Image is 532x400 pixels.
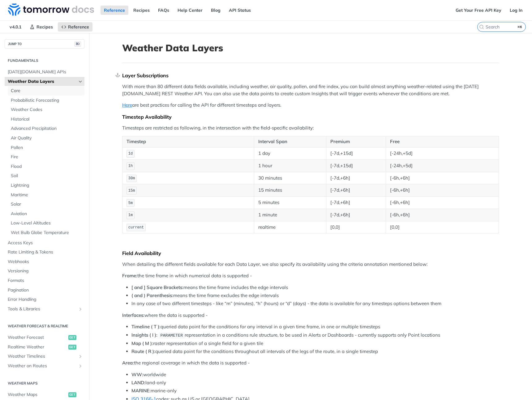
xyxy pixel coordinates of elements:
[160,333,183,338] span: PARAMETER
[5,77,84,86] a: Weather Data LayersHide subpages for Weather Data Layers
[11,116,83,122] span: Historical
[11,201,83,207] span: Solar
[386,221,499,233] td: [0,0]
[8,105,84,114] a: Weather Codes
[122,102,499,109] p: are best practices for calling the API for different timesteps and layers.
[78,364,83,368] button: Show subpages for Weather on Routes
[8,115,84,124] a: Historical
[155,6,173,15] a: FAQs
[225,6,254,15] a: API Status
[386,209,499,221] td: [-6h,+6h]
[122,261,499,268] p: When detailing the different fields available for each Data Layer, we also specify its availabili...
[5,257,84,266] a: Webhooks
[11,173,83,179] span: Soil
[130,6,153,15] a: Recipes
[11,211,83,217] span: Aviation
[8,171,84,181] a: Soil
[131,372,143,377] strong: WW:
[122,136,254,147] th: Timestep
[122,273,137,279] strong: Frame:
[78,354,83,359] button: Show subpages for Weather Timelines
[5,390,84,399] a: Weather Mapsget
[131,292,499,299] li: means the time frame excludes the edge intervals
[131,332,157,338] strong: Insights ( I ):
[8,143,84,152] a: Pollen
[5,286,84,295] a: Pagination
[174,6,206,15] a: Help Center
[8,181,84,190] a: Lightning
[131,323,499,330] li: queried data point for the conditions for any interval in a given time frame, in one or multiple ...
[128,151,133,156] span: 1d
[254,184,326,197] td: 15 minutes
[122,125,499,132] p: Timesteps are restricted as following, in the intersection with the field-specific availability:
[5,323,84,329] h2: Weather Forecast & realtime
[8,69,83,75] span: [DATE][DOMAIN_NAME] APIs
[122,272,499,279] p: the time frame in which numerical data is supported -
[5,352,84,361] a: Weather TimelinesShow subpages for Weather Timelines
[8,287,83,293] span: Pagination
[5,39,84,49] button: JUMP TO⌘/
[8,296,83,303] span: Error Handling
[326,209,386,221] td: [-7d,+6h]
[11,126,83,132] span: Advanced Precipitation
[8,249,83,255] span: Rate Limiting & Tokens
[5,276,84,285] a: Formats
[8,259,83,265] span: Webhooks
[131,300,499,307] li: In any case of two different timesteps - like “m” (minutes), “h” (hours) or “d” (days) - the data...
[128,189,135,193] span: 15m
[6,22,25,32] span: v4.0.1
[8,344,67,350] span: Realtime Weather
[5,248,84,257] a: Rate Limiting & Tokens
[516,24,524,30] kbd: ⌘K
[11,145,83,151] span: Pollen
[386,160,499,172] td: [-24h,+5d]
[5,58,84,63] h2: Fundamentals
[131,340,499,347] li: raster representation of a single field for a given tile
[326,160,386,172] td: [-7d,+15d]
[11,135,83,141] span: Air Quality
[68,335,76,340] span: get
[386,147,499,160] td: [-24h,+5d]
[208,6,224,15] a: Blog
[5,343,84,352] a: Realtime Weatherget
[131,379,499,386] li: land-only
[131,284,499,291] li: means the time frame includes the edge intervals
[326,197,386,209] td: [-7d,+6h]
[5,381,84,386] h2: Weather Maps
[11,164,83,170] span: Flood
[479,24,484,29] svg: Search
[68,24,89,30] span: Reference
[131,292,173,298] strong: ( and ) Parenthesis:
[8,240,83,246] span: Access Keys
[131,371,499,378] li: worldwide
[8,353,76,360] span: Weather Timelines
[452,6,505,15] a: Get Your Free API Key
[254,172,326,184] td: 30 minutes
[326,147,386,160] td: [-7d,+15d]
[131,332,499,339] li: representation in a conditions rule structure, to be used in Alerts or Dashboards - currently sup...
[5,266,84,276] a: Versioning
[131,388,151,394] strong: MARINE:
[11,192,83,198] span: Maritime
[8,209,84,219] a: Aviation
[326,184,386,197] td: [-7d,+6h]
[78,307,83,312] button: Show subpages for Tools & Libraries
[101,6,128,15] a: Reference
[122,72,499,79] div: Layer Subscriptions
[8,79,76,85] span: Weather Data Layers
[11,154,83,160] span: Fire
[131,387,499,394] li: marine-only
[5,361,84,371] a: Weather on RoutesShow subpages for Weather on Routes
[131,348,155,354] strong: Route ( R ):
[8,162,84,171] a: Flood
[11,107,83,113] span: Weather Codes
[11,97,83,104] span: Probabilistic Forecasting
[326,221,386,233] td: [0,0]
[8,190,84,200] a: Maritime
[254,136,326,147] th: Interval Span
[326,136,386,147] th: Premium
[11,88,83,94] span: Core
[5,333,84,342] a: Weather Forecastget
[5,238,84,248] a: Access Keys
[128,201,133,205] span: 5m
